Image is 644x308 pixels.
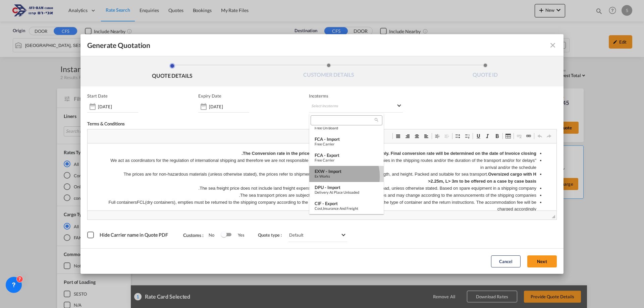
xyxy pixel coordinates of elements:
[20,42,449,49] li: The sea freight price does not include land freight expenses abroad and/or other expenses abroad,...
[315,142,378,146] div: Free Carrier
[315,185,378,190] div: DPU - import
[20,49,449,56] li: The sea transport prices are subject to the prices of the shipping companies and may change accor...
[315,126,378,130] div: Free on Board
[315,201,378,206] div: CIF - export
[315,206,378,210] div: Cost,Insurance and Freight
[374,117,379,122] md-icon: icon-magnify
[315,136,378,142] div: FCA - import
[154,7,449,12] strong: The Conversion rate in the price quote is for the date of the quote only. Final conversion rate w...
[315,174,378,178] div: Ex Works
[20,56,449,70] li: Full containersFCL(dry containers), empties must be returned to the shipping company according to...
[315,169,378,174] div: EXW - import
[315,158,378,162] div: Free Carrier
[315,190,378,194] div: Delivery at Place Unloaded
[20,14,449,28] li: "We act as coordinators for the regulation of international shipping and therefore we are not res...
[20,27,449,42] li: The prices are for non-hazardous materials (unless otherwise stated), the prices refer to shipmen...
[5,273,29,298] iframe: Chat
[315,152,378,158] div: FCA - export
